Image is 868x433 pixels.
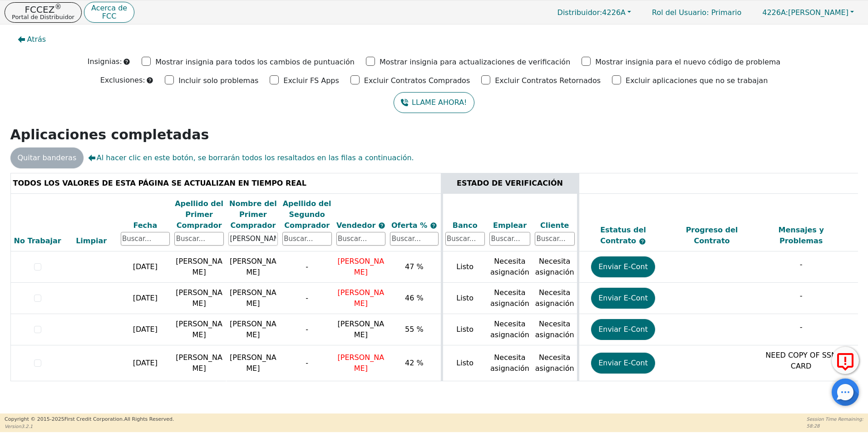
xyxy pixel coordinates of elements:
[762,8,788,17] span: 4226A:
[535,232,575,246] input: Buscar...
[442,251,487,283] td: Listo
[124,416,174,422] span: All Rights Reserved.
[155,57,355,68] p: Mostrar insignia para todos los cambios de puntuación
[13,236,62,246] div: No Trabajar
[226,345,280,381] td: [PERSON_NAME]
[172,251,226,283] td: [PERSON_NAME]
[280,251,334,283] td: -
[100,75,145,86] p: Exclusiones:
[489,220,530,231] div: Emplear
[487,345,533,381] td: Necesita asignación
[405,294,424,302] span: 46 %
[595,57,780,68] p: Mostrar insignia para el nuevo código de problema
[405,325,424,334] span: 55 %
[84,2,134,23] button: Acerca deFCC
[226,314,280,345] td: [PERSON_NAME]
[445,178,575,189] div: ESTADO DE VERIFICACIÓN
[118,345,173,381] td: [DATE]
[442,345,487,381] td: Listo
[643,4,750,21] a: Rol del Usuario: Primario
[557,8,602,17] span: Distribuidor:
[364,75,470,86] p: Excluir Contratos Comprados
[759,225,843,246] div: Mensajes y Problemas
[10,127,209,143] strong: Aplicaciones completadas
[762,8,848,17] span: [PERSON_NAME]
[807,423,863,429] p: 58:28
[487,283,533,314] td: Necesita asignación
[489,232,530,246] input: Buscar...
[282,198,332,231] div: Apellido del Segundo Comprador
[5,423,174,430] p: Version 3.2.1
[338,257,385,276] span: [PERSON_NAME]
[91,5,127,12] p: Acerca de
[759,322,843,333] p: -
[832,347,859,374] button: Reportar Error a FCC
[12,14,74,20] p: Portal de Distribuidor
[118,283,173,314] td: [DATE]
[338,353,385,373] span: [PERSON_NAME]
[442,283,487,314] td: Listo
[487,251,533,283] td: Necesita asignación
[338,320,385,339] span: [PERSON_NAME]
[626,75,768,86] p: Excluir aplicaciones que no se trabajan
[405,262,424,271] span: 47 %
[442,314,487,345] td: Listo
[548,5,641,20] button: Distribuidor:4226A
[643,4,750,21] p: Primario
[591,256,655,277] button: Enviar E-Cont
[174,232,224,246] input: Buscar...
[174,198,224,231] div: Apellido del Primer Comprador
[391,221,430,230] span: Oferta %
[91,13,127,20] p: FCC
[172,314,226,345] td: [PERSON_NAME]
[759,350,843,372] p: NEED COPY OF SSN CARD
[600,226,646,245] span: Estatus del Contrato
[226,251,280,283] td: [PERSON_NAME]
[753,5,863,20] button: 4226A:[PERSON_NAME]
[533,345,578,381] td: Necesita asignación
[394,92,474,113] button: LLAME AHORA!
[445,220,485,231] div: Banco
[172,283,226,314] td: [PERSON_NAME]
[380,57,570,68] p: Mostrar insignia para actualizaciones de verificación
[557,8,626,17] span: 4226A
[533,251,578,283] td: Necesita asignación
[533,283,578,314] td: Necesita asignación
[670,225,755,246] div: Progreso del Contrato
[12,5,74,14] p: FCCEZ
[280,345,334,381] td: -
[88,56,122,67] p: Insignias:
[172,345,226,381] td: [PERSON_NAME]
[118,314,173,345] td: [DATE]
[652,8,709,17] span: Rol del Usuario :
[280,314,334,345] td: -
[591,288,655,309] button: Enviar E-Cont
[118,251,173,283] td: [DATE]
[487,314,533,345] td: Necesita asignación
[228,198,278,231] div: Nombre del Primer Comprador
[336,221,378,230] span: Vendedor
[282,232,332,246] input: Buscar...
[390,232,438,246] input: Buscar...
[121,232,170,246] input: Buscar...
[178,75,258,86] p: Incluir solo problemas
[336,232,386,246] input: Buscar...
[495,75,601,86] p: Excluir Contratos Retornados
[591,319,655,340] button: Enviar E-Cont
[13,178,439,189] div: TODOS LOS VALORES DE ESTA PÁGINA SE ACTUALIZAN EN TIEMPO REAL
[535,220,575,231] div: Cliente
[88,153,414,163] span: Al hacer clic en este botón, se borrarán todos los resaltados en las filas a continuación.
[10,29,54,50] button: Atrás
[759,259,843,270] p: -
[807,416,863,423] p: Session Time Remaining:
[445,232,485,246] input: Buscar...
[5,2,82,23] button: FCCEZ®Portal de Distribuidor
[226,283,280,314] td: [PERSON_NAME]
[338,288,385,308] span: [PERSON_NAME]
[54,3,61,11] sup: ®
